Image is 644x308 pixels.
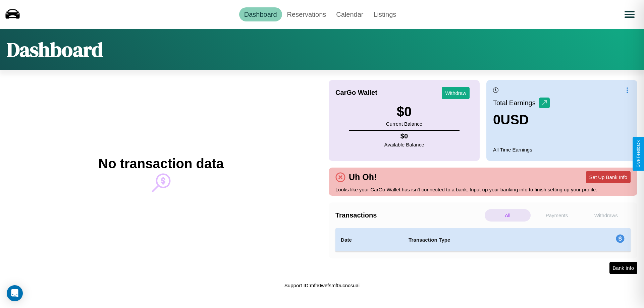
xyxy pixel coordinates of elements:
[384,132,424,140] h4: $ 0
[7,285,23,301] div: Open Intercom Messenger
[586,171,631,183] button: Set Up Bank Info
[493,145,631,154] p: All Time Earnings
[386,104,422,119] h3: $ 0
[620,5,639,24] button: Open menu
[368,7,401,21] a: Listings
[384,140,424,149] p: Available Balance
[335,211,483,219] h4: Transactions
[284,281,360,290] p: Support ID: mfh0wefsmf0ucncsuai
[335,185,631,194] p: Looks like your CarGo Wallet has isn't connected to a bank. Input up your banking info to finish ...
[485,209,531,222] p: All
[98,156,223,171] h2: No transaction data
[335,89,377,97] h4: CarGo Wallet
[583,209,629,222] p: Withdraws
[335,228,631,252] table: simple table
[331,7,368,21] a: Calendar
[442,87,470,99] button: Withdraw
[386,119,422,128] p: Current Balance
[609,262,637,274] button: Bank Info
[341,236,398,244] h4: Date
[534,209,580,222] p: Payments
[636,140,641,168] div: Give Feedback
[345,172,380,182] h4: Uh Oh!
[493,112,550,127] h3: 0 USD
[409,236,561,244] h4: Transaction Type
[239,7,282,21] a: Dashboard
[282,7,331,21] a: Reservations
[7,36,103,63] h1: Dashboard
[493,97,539,109] p: Total Earnings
